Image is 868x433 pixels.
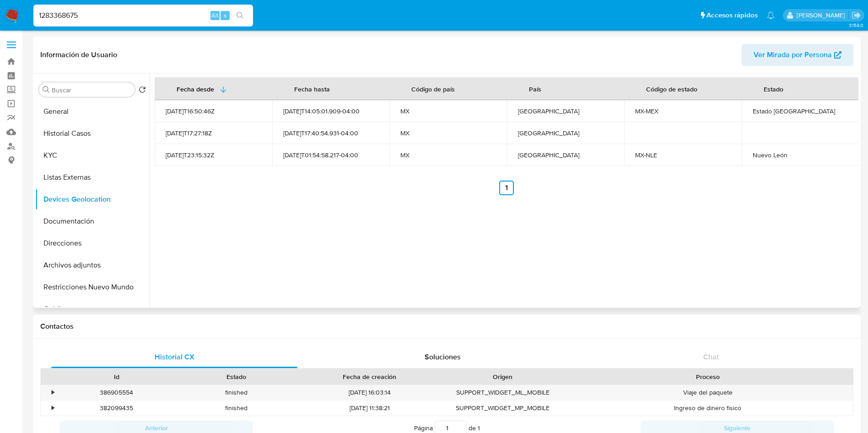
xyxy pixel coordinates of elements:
div: Ingreso de dinero fisico [563,401,853,416]
div: Origen [449,372,556,381]
div: Código de país [400,78,466,100]
div: • [52,404,54,412]
p: ivonne.perezonofre@mercadolibre.com.mx [797,11,848,20]
div: Id [63,372,170,381]
div: MX [400,107,496,115]
button: Direcciones [35,232,150,254]
h1: Contactos [40,322,853,331]
div: finished [177,385,297,400]
div: 382099435 [57,401,177,416]
div: SUPPORT_WIDGET_MP_MOBILE [443,401,563,416]
button: Buscar [43,86,50,93]
div: [DATE]T17:40:54.931-04:00 [283,129,379,137]
div: [DATE] 16:03:14 [297,385,443,400]
span: Alt [211,11,219,20]
button: Créditos [35,298,150,320]
div: Estado [GEOGRAPHIC_DATA] [753,107,848,115]
div: Fecha hasta [283,78,341,100]
button: KYC [35,144,150,166]
div: Fecha de creación [303,372,437,381]
a: Notificaciones [767,11,775,19]
div: Código de estado [635,78,708,100]
div: Estado [183,372,290,381]
button: Fecha desde [166,78,238,100]
button: search-icon [231,9,249,22]
div: [DATE]T14:05:01.909-04:00 [283,107,379,115]
button: Listas Externas [35,166,150,188]
span: Ver Mirada por Persona [754,44,832,66]
div: MX [400,129,496,137]
button: Documentación [35,210,150,232]
div: [DATE]T17:27:18Z [166,129,261,137]
div: • [52,388,54,397]
div: Estado [753,78,794,100]
button: Ver Mirada por Persona [742,44,853,66]
div: SUPPORT_WIDGET_ML_MOBILE [443,385,563,400]
div: Nuevo León [753,151,848,159]
div: Viaje del paquete [563,385,853,400]
div: País [518,78,552,100]
button: Devices Geolocation [35,188,150,210]
button: Volver al orden por defecto [139,86,146,96]
div: [DATE]T23:15:32Z [166,151,261,159]
div: [GEOGRAPHIC_DATA] [518,107,614,115]
a: Ir a la página 1 [499,181,514,195]
button: Restricciones Nuevo Mundo [35,276,150,298]
div: MX-NLE [635,151,731,159]
nav: Paginación [155,181,858,195]
div: [GEOGRAPHIC_DATA] [518,129,614,137]
button: Historial Casos [35,123,150,144]
span: 1 [478,423,480,433]
span: s [224,11,226,20]
span: Accesos rápidos [706,11,758,20]
button: General [35,101,150,123]
a: Salir [852,11,861,20]
div: finished [177,401,297,416]
div: [DATE]T01:54:58.217-04:00 [283,151,379,159]
span: Soluciones [425,352,461,362]
h1: Información de Usuario [40,50,117,59]
button: Archivos adjuntos [35,254,150,276]
div: [DATE]T16:50:46Z [166,107,261,115]
div: MX [400,151,496,159]
div: 386905554 [57,385,177,400]
div: [DATE] 11:38:21 [297,401,443,416]
input: Buscar usuario o caso... [33,10,253,21]
div: Proceso [569,372,846,381]
span: Historial CX [155,352,194,362]
div: MX-MEX [635,107,731,115]
span: Chat [703,352,719,362]
div: [GEOGRAPHIC_DATA] [518,151,614,159]
input: Buscar [52,86,131,94]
